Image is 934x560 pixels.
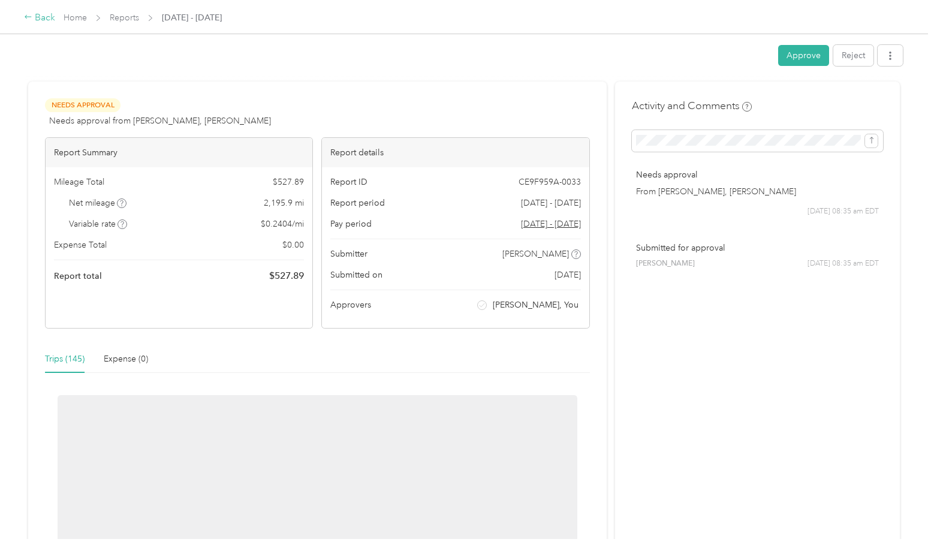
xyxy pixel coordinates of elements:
[521,218,581,230] span: Go to pay period
[282,239,304,251] span: $ 0.00
[110,13,139,23] a: Reports
[493,299,579,311] span: [PERSON_NAME], You
[330,197,385,209] span: Report period
[330,269,382,281] span: Submitted on
[54,176,104,188] span: Mileage Total
[273,176,304,188] span: $ 527.89
[269,269,304,283] span: $ 527.89
[632,98,752,113] h4: Activity and Comments
[636,168,879,181] p: Needs approval
[69,197,127,209] span: Net mileage
[330,176,367,188] span: Report ID
[45,98,120,112] span: Needs Approval
[519,176,581,188] span: CE9F959A-0033
[261,218,304,230] span: $ 0.2404 / mi
[808,258,879,269] span: [DATE] 08:35 am EDT
[636,242,879,254] p: Submitted for approval
[867,493,934,560] iframe: Everlance-gr Chat Button Frame
[322,138,589,167] div: Report details
[264,197,304,209] span: 2,195.9 mi
[502,248,569,260] span: [PERSON_NAME]
[49,115,271,127] span: Needs approval from [PERSON_NAME], [PERSON_NAME]
[808,206,879,217] span: [DATE] 08:35 am EDT
[636,258,695,269] span: [PERSON_NAME]
[162,11,222,24] span: [DATE] - [DATE]
[54,270,102,282] span: Report total
[521,197,581,209] span: [DATE] - [DATE]
[54,239,107,251] span: Expense Total
[636,185,879,198] p: From [PERSON_NAME], [PERSON_NAME]
[64,13,87,23] a: Home
[833,45,873,66] button: Reject
[778,45,829,66] button: Approve
[69,218,128,230] span: Variable rate
[330,218,372,230] span: Pay period
[555,269,581,281] span: [DATE]
[330,299,371,311] span: Approvers
[330,248,367,260] span: Submitter
[104,353,148,366] div: Expense (0)
[46,138,312,167] div: Report Summary
[45,353,85,366] div: Trips (145)
[24,11,55,25] div: Back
